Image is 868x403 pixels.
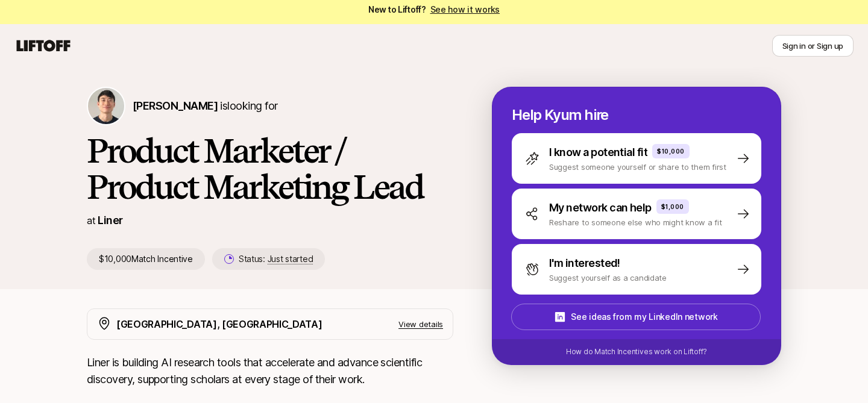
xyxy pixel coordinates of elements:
[772,35,854,57] button: Sign in or Sign up
[87,354,453,388] p: Liner is building AI research tools that accelerate and advance scientific discovery, supporting ...
[87,213,95,228] p: at
[549,272,667,284] p: Suggest yourself as a candidate
[571,310,717,324] p: See ideas from my LinkedIn network
[239,252,313,266] p: Status:
[512,107,761,123] p: Help Kyum hire
[511,304,761,330] button: See ideas from my LinkedIn network
[88,88,124,124] img: Kyum Kim
[133,98,277,114] p: is looking for
[268,254,313,264] span: Just started
[430,4,500,14] a: See how it works
[657,146,685,156] p: $10,000
[133,99,218,112] span: [PERSON_NAME]
[368,2,500,17] span: New to Liftoff?
[661,202,684,211] p: $1,000
[549,144,647,161] p: I know a potential fit
[549,255,620,272] p: I'm interested!
[98,214,122,226] a: Liner
[549,216,722,228] p: Reshare to someone else who might know a fit
[549,161,726,173] p: Suggest someone yourself or share to them first
[398,318,443,330] p: View details
[87,248,205,270] p: $10,000 Match Incentive
[116,316,322,332] p: [GEOGRAPHIC_DATA], [GEOGRAPHIC_DATA]
[566,346,707,357] p: How do Match Incentives work on Liftoff?
[549,199,652,216] p: My network can help
[87,133,453,205] h1: Product Marketer / Product Marketing Lead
